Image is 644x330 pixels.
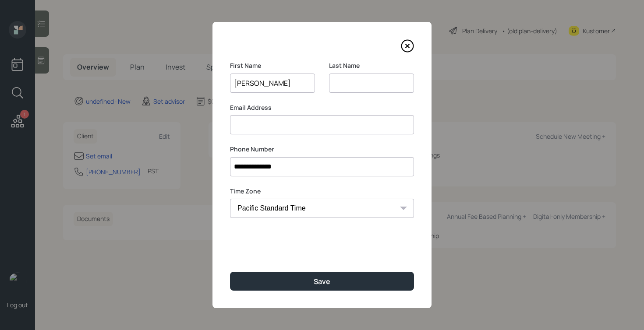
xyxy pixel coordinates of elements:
button: Save [230,272,414,291]
label: Email Address [230,103,414,112]
label: Phone Number [230,145,414,154]
label: Last Name [329,61,414,70]
label: Time Zone [230,187,414,196]
label: First Name [230,61,315,70]
div: Save [314,277,330,286]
